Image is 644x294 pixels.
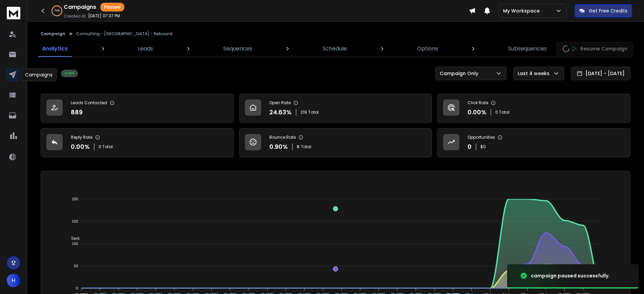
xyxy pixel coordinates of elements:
[72,197,78,201] tspan: 200
[41,128,234,157] a: Reply Rate0.00%0 Total
[468,142,472,152] p: 0
[7,274,20,287] button: H
[413,41,442,57] a: Options
[575,4,632,18] button: Get Free Credits
[64,3,96,11] h1: Campaigns
[297,144,299,150] span: 8
[417,45,438,53] p: Options
[437,128,630,157] a: Opportunities0$0
[66,236,80,241] span: Sent
[440,70,481,77] p: Campaign Only
[269,135,296,140] p: Bounce Rate
[504,41,551,57] a: Subsequences
[531,272,610,279] div: campaign paused successfully.
[61,70,78,77] div: Active
[71,108,83,117] p: 889
[239,94,432,123] a: Open Rate24.63%219Total
[38,41,72,57] a: Analytics
[42,45,68,53] p: Analytics
[437,94,630,123] a: Click Rate0.00%0 Total
[55,9,60,13] p: 74 %
[7,7,20,19] img: logo
[495,110,510,115] p: 0 Total
[76,31,172,37] p: Consulting - [GEOGRAPHIC_DATA] - Rebound
[72,219,78,223] tspan: 150
[41,94,234,123] a: Leads Contacted889
[72,242,78,246] tspan: 100
[571,67,630,80] button: [DATE] - [DATE]
[301,144,311,150] span: Total
[508,45,547,53] p: Subsequences
[269,108,292,117] p: 24.63 %
[99,144,113,150] p: 0 Total
[318,41,351,57] a: Schedule
[300,110,307,115] span: 219
[41,31,65,37] button: Campaign
[138,45,153,53] p: Leads
[71,142,90,152] p: 0.00 %
[74,264,78,268] tspan: 50
[518,70,552,77] p: Last 4 weeks
[223,45,252,53] p: Sequences
[71,135,92,140] p: Reply Rate
[468,108,486,117] p: 0.00 %
[219,41,256,57] a: Sequences
[239,128,432,157] a: Bounce Rate0.90%8Total
[100,3,124,12] div: Paused
[88,13,120,19] p: [DATE] 07:37 PM
[589,7,627,14] p: Get Free Credits
[134,41,157,57] a: Leads
[503,7,542,14] p: My Workspace
[468,100,488,106] p: Click Rate
[21,68,57,81] div: Campaigns
[269,100,291,106] p: Open Rate
[71,100,107,106] p: Leads Contacted
[308,110,319,115] span: Total
[323,45,347,53] p: Schedule
[64,14,87,19] p: Created At:
[76,286,78,290] tspan: 0
[269,142,288,152] p: 0.90 %
[468,135,495,140] p: Opportunities
[480,144,486,150] p: $ 0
